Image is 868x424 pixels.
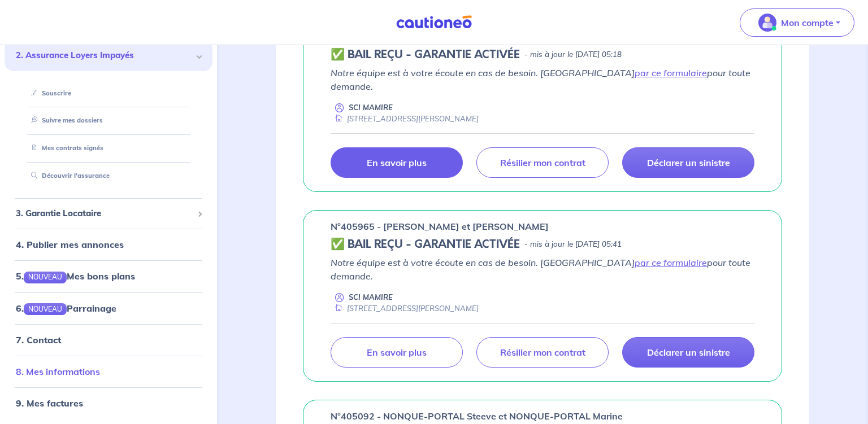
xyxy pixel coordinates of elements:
[5,40,212,71] div: 2. Assurance Loyers Impayés
[331,256,754,283] p: Notre équipe est à votre écoute en cas de besoin. [GEOGRAPHIC_DATA] pour toute demande.
[622,337,754,368] a: Déclarer un sinistre
[18,112,199,130] div: Suivre mes dossiers
[647,157,730,168] p: Déclarer un sinistre
[500,157,585,168] p: Résilier mon contrat
[331,220,549,233] p: n°405965 - [PERSON_NAME] et [PERSON_NAME]
[781,16,834,29] p: Mon compte
[18,139,199,158] div: Mes contrats signés
[476,147,609,178] a: Résilier mon contrat
[331,48,520,62] h5: ✅ BAIL REÇU - GARANTIE ACTIVÉE
[331,147,463,178] a: En savoir plus
[331,113,479,124] div: [STREET_ADDRESS][PERSON_NAME]
[27,89,71,97] a: Souscrire
[740,8,854,37] button: illu_account_valid_menu.svgMon compte
[5,360,212,383] div: 8. Mes informations
[5,297,212,320] div: 6.NOUVEAUParrainage
[367,347,427,358] p: En savoir plus
[16,49,193,62] span: 2. Assurance Loyers Impayés
[16,270,135,282] a: 5.NOUVEAUMes bons plans
[16,334,61,346] a: 7. Contact
[647,347,730,358] p: Déclarer un sinistre
[392,15,476,29] img: Cautioneo
[331,48,754,62] div: state: CONTRACT-VALIDATED, Context: ,MAYBE-CERTIFICATE,,LESSOR-DOCUMENTS,IS-ODEALIM
[622,147,754,178] a: Déclarer un sinistre
[331,337,463,368] a: En savoir plus
[758,14,776,32] img: illu_account_valid_menu.svg
[16,207,193,220] span: 3. Garantie Locataire
[349,292,393,303] p: SCI MAMIRE
[16,366,100,377] a: 8. Mes informations
[5,233,212,256] div: 4. Publier mes annonces
[16,303,116,314] a: 6.NOUVEAUParrainage
[5,203,212,225] div: 3. Garantie Locataire
[367,157,427,168] p: En savoir plus
[524,49,622,60] p: - mis à jour le [DATE] 05:18
[349,102,393,113] p: SCI MAMIRE
[500,347,585,358] p: Résilier mon contrat
[5,265,212,287] div: 5.NOUVEAUMes bons plans
[18,167,199,185] div: Découvrir l'assurance
[635,257,707,268] a: par ce formulaire
[476,337,609,368] a: Résilier mon contrat
[18,84,199,103] div: Souscrire
[635,67,707,78] a: par ce formulaire
[331,238,520,251] h5: ✅ BAIL REÇU - GARANTIE ACTIVÉE
[27,144,103,152] a: Mes contrats signés
[16,397,83,409] a: 9. Mes factures
[331,303,479,314] div: [STREET_ADDRESS][PERSON_NAME]
[331,66,754,93] p: Notre équipe est à votre écoute en cas de besoin. [GEOGRAPHIC_DATA] pour toute demande.
[5,329,212,351] div: 7. Contact
[331,238,754,251] div: state: CONTRACT-VALIDATED, Context: ,MAYBE-CERTIFICATE,,LESSOR-DOCUMENTS,IS-ODEALIM
[27,117,103,125] a: Suivre mes dossiers
[16,239,124,250] a: 4. Publier mes annonces
[524,239,622,250] p: - mis à jour le [DATE] 05:41
[27,172,110,180] a: Découvrir l'assurance
[5,392,212,414] div: 9. Mes factures
[331,409,623,423] p: n°405092 - NONQUE-PORTAL Steeve et NONQUE-PORTAL Marine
